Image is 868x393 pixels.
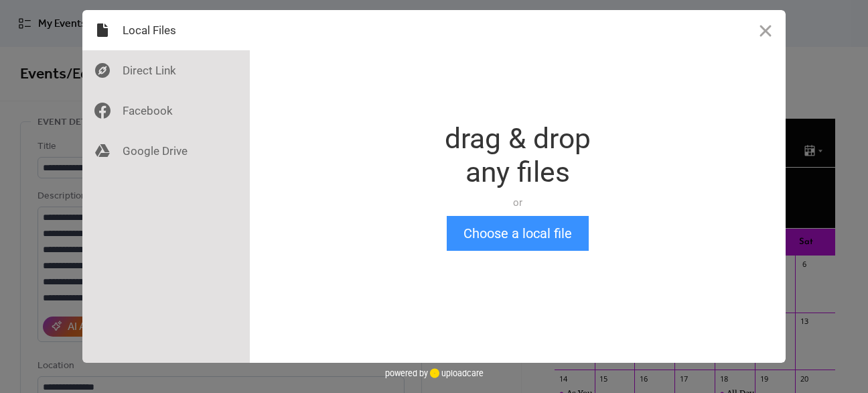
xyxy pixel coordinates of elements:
[445,122,591,189] div: drag & drop any files
[385,363,484,383] div: powered by
[447,216,589,251] button: Choose a local file
[82,91,250,131] div: Facebook
[445,196,591,209] div: or
[82,131,250,171] div: Google Drive
[82,10,250,50] div: Local Files
[82,50,250,91] div: Direct Link
[428,368,484,378] a: uploadcare
[745,10,786,50] button: Close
